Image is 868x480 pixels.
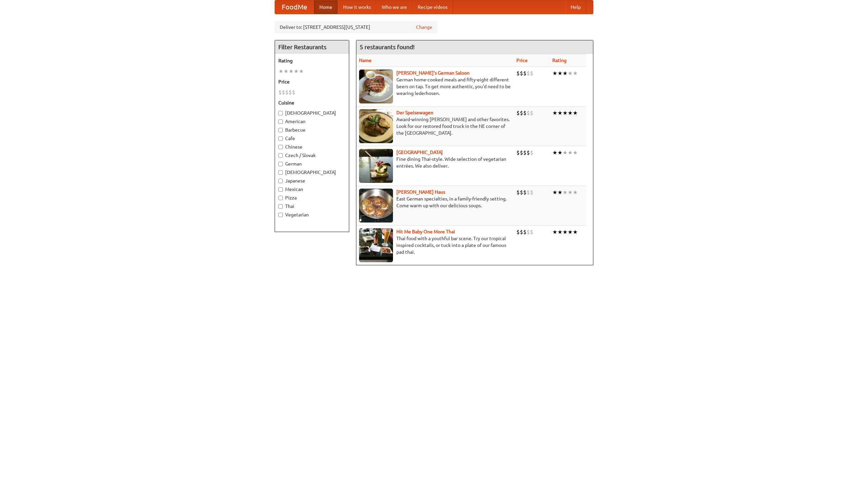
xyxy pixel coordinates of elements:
a: Change [416,24,432,31]
a: Hit Me Baby One More Thai [396,229,455,234]
li: $ [523,228,527,236]
label: Chinese [278,143,346,150]
li: $ [520,189,523,196]
label: Pizza [278,194,346,201]
h5: Price [278,78,346,85]
input: Thai [278,204,283,209]
h5: Rating [278,57,346,64]
p: Thai food with a youthful bar scene. Try our tropical inspired cocktails, or tuck into a plate of... [359,235,511,255]
p: Award-winning [PERSON_NAME] and other favorites. Look for our restored food truck in the NE corne... [359,116,511,136]
li: $ [530,149,533,156]
input: Chinese [278,145,283,149]
input: Vegetarian [278,213,283,217]
b: Der Speisewagen [396,110,433,115]
li: $ [516,149,520,156]
input: Pizza [278,196,283,200]
img: babythai.jpg [359,228,393,262]
li: $ [530,228,533,236]
li: $ [523,70,527,77]
li: $ [292,89,295,96]
li: $ [516,70,520,77]
input: American [278,119,283,124]
li: $ [516,189,520,196]
a: Help [565,0,586,14]
li: $ [520,109,523,117]
li: ★ [563,149,568,156]
img: esthers.jpg [359,70,393,103]
li: ★ [289,68,294,75]
li: $ [523,149,527,156]
li: ★ [568,109,573,117]
input: German [278,162,283,166]
div: Deliver to: [STREET_ADDRESS][US_STATE] [275,21,437,33]
label: Vegetarian [278,211,346,218]
a: [PERSON_NAME]'s German Saloon [396,70,470,76]
a: [GEOGRAPHIC_DATA] [396,150,443,155]
li: ★ [563,70,568,77]
li: ★ [278,68,283,75]
li: $ [523,189,527,196]
li: ★ [552,189,557,196]
li: $ [278,89,282,96]
li: $ [516,228,520,236]
li: ★ [563,109,568,117]
li: ★ [568,228,573,236]
li: $ [282,89,285,96]
li: $ [530,189,533,196]
li: ★ [573,70,578,77]
a: Home [314,0,338,14]
input: Czech / Slovak [278,153,283,158]
label: Mexican [278,186,346,193]
li: ★ [299,68,304,75]
li: $ [527,149,530,156]
img: speisewagen.jpg [359,109,393,143]
img: kohlhaus.jpg [359,189,393,223]
label: Czech / Slovak [278,152,346,159]
li: ★ [568,189,573,196]
a: Rating [552,58,567,63]
li: $ [530,109,533,117]
label: Barbecue [278,127,346,133]
li: ★ [573,149,578,156]
li: ★ [294,68,299,75]
li: ★ [568,70,573,77]
li: $ [527,109,530,117]
li: $ [285,89,289,96]
label: American [278,118,346,125]
li: $ [527,228,530,236]
input: Mexican [278,187,283,192]
li: ★ [552,149,557,156]
img: satay.jpg [359,149,393,183]
a: Recipe videos [412,0,453,14]
p: East German specialties, in a family-friendly setting. Come warm up with our delicious soups. [359,195,511,209]
li: $ [530,70,533,77]
input: [DEMOGRAPHIC_DATA] [278,170,283,175]
label: German [278,160,346,167]
label: [DEMOGRAPHIC_DATA] [278,110,346,116]
ng-pluralize: 5 restaurants found! [360,44,415,50]
li: ★ [557,70,563,77]
a: How it works [338,0,376,14]
li: ★ [563,228,568,236]
li: $ [520,70,523,77]
a: [PERSON_NAME] Haus [396,189,445,195]
li: ★ [557,109,563,117]
a: Name [359,58,372,63]
li: ★ [573,189,578,196]
li: ★ [568,149,573,156]
li: $ [289,89,292,96]
li: ★ [557,189,563,196]
input: Barbecue [278,128,283,132]
p: German home-cooked meals and fifty-eight different beers on tap. To get more authentic, you'd nee... [359,76,511,97]
li: $ [523,109,527,117]
h4: Filter Restaurants [275,40,349,54]
label: [DEMOGRAPHIC_DATA] [278,169,346,176]
h5: Cuisine [278,99,346,106]
li: ★ [573,109,578,117]
label: Thai [278,203,346,210]
label: Japanese [278,177,346,184]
